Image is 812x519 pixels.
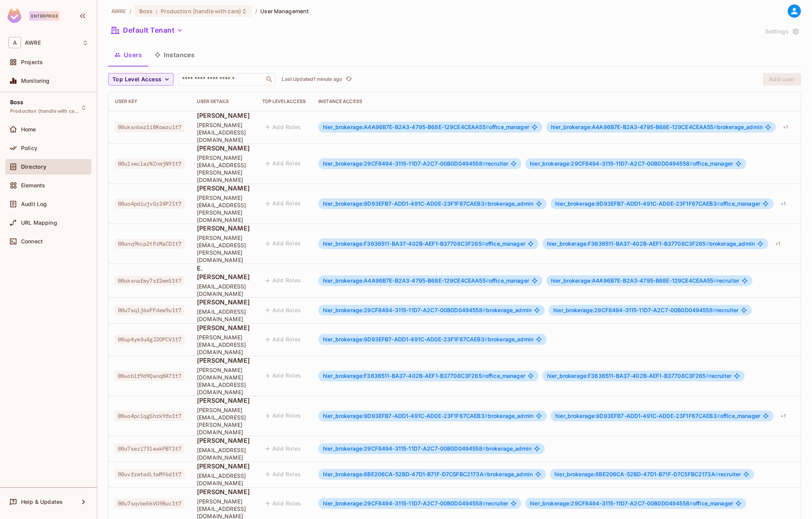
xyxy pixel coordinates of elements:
[482,240,485,247] span: #
[484,412,488,419] span: #
[197,356,250,365] span: [PERSON_NAME]
[115,276,184,286] span: 00uksnafwy7sf2wmS1t7
[553,307,738,313] span: recruiter
[115,469,184,479] span: 00uvfrwtadLtwMY6d1t7
[345,75,352,83] span: refresh
[262,497,304,510] button: Add Roles
[323,500,486,507] span: hier_brokerage:29CF8494-3115-11D7-A2C7-00B0D0494558
[323,446,531,452] span: brokerage_admin
[323,241,525,247] span: office_manager
[197,334,250,356] span: [PERSON_NAME][EMAIL_ADDRESS][DOMAIN_NAME]
[197,366,250,396] span: [PERSON_NAME][DOMAIN_NAME][EMAIL_ADDRESS][DOMAIN_NAME]
[482,500,486,507] span: #
[21,145,37,151] span: Policy
[342,75,353,84] span: Click to refresh data
[689,160,693,167] span: #
[323,307,486,313] span: hier_brokerage:29CF8494-3115-11D7-A2C7-00B0D0494558
[323,124,529,130] span: office_manager
[115,444,184,454] span: 00u7sezi73leakPBT1t7
[115,239,184,249] span: 00unq9kcp2tPzMaCD1t7
[530,500,693,507] span: hier_brokerage:29CF8494-3115-11D7-A2C7-00B0D0494558
[21,78,50,84] span: Monitoring
[262,468,304,481] button: Add Roles
[108,73,174,86] button: Top Level Access
[108,45,148,65] button: Users
[780,121,791,133] div: + 1
[323,471,487,477] span: hier_brokerage:8BE206CA-52BD-47D1-B71F-D7C5FBC2173A
[323,336,488,343] span: hier_brokerage:9D93EFB7-ADD1-491C-AD0E-23F1F67CAEB3
[530,500,733,507] span: office_manager
[706,240,709,247] span: #
[555,412,720,419] span: hier_brokerage:9D93EFB7-ADD1-491C-AD0E-23F1F67CAEB3
[323,373,525,379] span: office_manager
[344,75,353,84] button: refresh
[262,274,304,287] button: Add Roles
[197,462,250,470] span: [PERSON_NAME]
[197,264,250,281] span: E. [PERSON_NAME]
[115,371,184,381] span: 00uoblf9d9QanqBA71t7
[323,278,529,284] span: office_manager
[197,323,250,332] span: [PERSON_NAME]
[108,24,186,37] button: Default Tenant
[262,410,304,422] button: Add Roles
[555,200,720,207] span: hier_brokerage:9D93EFB7-ADD1-491C-AD0E-23F1F67CAEB3
[323,500,508,507] span: recruiter
[763,73,801,86] button: Add user
[323,160,486,167] span: hier_brokerage:29CF8494-3115-11D7-A2C7-00B0D0494558
[486,124,489,130] span: #
[262,197,304,210] button: Add Roles
[323,161,508,167] span: recruiter
[29,11,60,21] div: Enterprise
[197,144,250,152] span: [PERSON_NAME]
[262,304,304,316] button: Add Roles
[115,159,184,169] span: 00ulxwclarNZnmjN91t7
[323,471,533,477] span: brokerage_admin
[551,124,763,130] span: brokerage_admin
[555,201,760,207] span: office_manager
[10,99,24,105] span: Boss
[323,336,533,343] span: brokerage_admin
[115,305,184,315] span: 00u7sqlj6sPFdew9u1t7
[323,413,533,419] span: brokerage_admin
[262,333,304,346] button: Add Roles
[323,240,485,247] span: hier_brokerage:F3636511-BA37-402B-AEF1-B37708C3F265
[554,471,741,477] span: recruiter
[197,234,250,264] span: [PERSON_NAME][EMAIL_ADDRESS][PERSON_NAME][DOMAIN_NAME]
[530,160,693,167] span: hier_brokerage:29CF8494-3115-11D7-A2C7-00B0D0494558
[262,98,306,105] div: Top Level Access
[7,9,21,23] img: SReyMgAAAABJRU5ErkJggg==
[551,278,739,284] span: recruiter
[197,98,250,105] div: User Details
[21,220,57,226] span: URL Mapping
[713,307,716,313] span: #
[155,8,158,14] span: :
[262,442,304,455] button: Add Roles
[197,194,250,224] span: [PERSON_NAME][EMAIL_ADDRESS][PERSON_NAME][DOMAIN_NAME]
[486,277,489,284] span: #
[21,182,45,189] span: Elements
[282,76,342,82] p: Last Updated 1 minute ago
[197,298,250,306] span: [PERSON_NAME]
[10,108,80,114] span: Production (handle with care)
[255,7,257,15] li: /
[197,446,250,461] span: [EMAIL_ADDRESS][DOMAIN_NAME]
[197,396,250,405] span: [PERSON_NAME]
[551,124,717,130] span: hier_brokerage:A4A96B7E-B2A3-4795-B68E-129CE4CEAA55
[484,336,488,343] span: #
[689,500,693,507] span: #
[484,471,487,477] span: #
[323,124,489,130] span: hier_brokerage:A4A96B7E-B2A3-4795-B68E-129CE4CEAA55
[717,412,720,419] span: #
[482,160,486,167] span: #
[148,45,201,65] button: Instances
[197,406,250,436] span: [PERSON_NAME][EMAIL_ADDRESS][PERSON_NAME][DOMAIN_NAME]
[323,307,531,313] span: brokerage_admin
[115,199,184,209] span: 00uo4pdiujvGr24PJ1t7
[197,224,250,232] span: [PERSON_NAME]
[482,307,486,313] span: #
[777,410,789,422] div: + 1
[21,164,46,170] span: Directory
[197,308,250,323] span: [EMAIL_ADDRESS][DOMAIN_NAME]
[197,283,250,297] span: [EMAIL_ADDRESS][DOMAIN_NAME]
[197,154,250,183] span: [PERSON_NAME][EMAIL_ADDRESS][PERSON_NAME][DOMAIN_NAME]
